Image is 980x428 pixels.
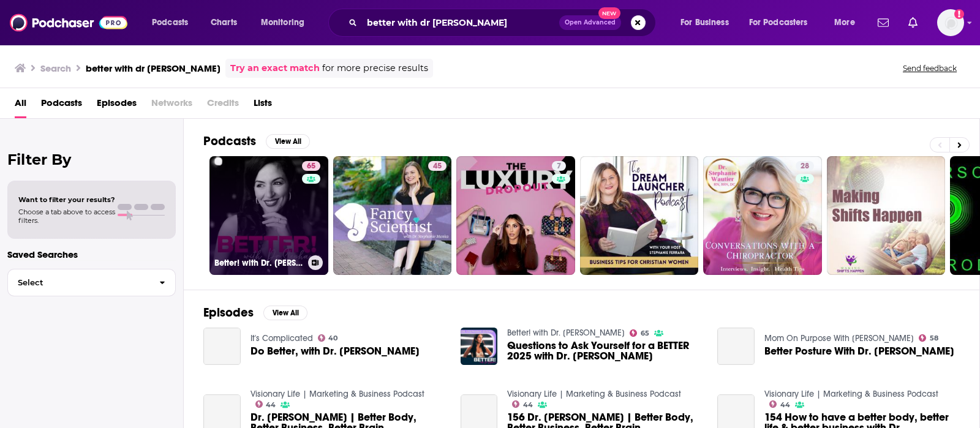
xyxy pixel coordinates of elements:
span: 7 [557,160,561,173]
a: 65Better! with Dr. [PERSON_NAME] [209,156,328,275]
button: Show profile menu [937,9,964,36]
span: Open Advanced [565,20,616,26]
h3: Search [40,62,71,74]
a: 7 [552,161,566,171]
span: Logged in as nicole.koremenos [937,9,964,36]
a: Show notifications dropdown [873,12,894,33]
button: open menu [143,13,204,32]
span: 45 [433,160,442,173]
a: Do Better, with Dr. Stephanie Estima [203,328,241,365]
button: View All [266,134,310,149]
span: Podcasts [152,14,188,31]
a: 58 [919,334,938,342]
span: Networks [151,93,192,118]
h2: Episodes [203,305,254,320]
a: 65 [630,329,649,337]
span: Credits [207,93,239,118]
span: Choose a tab above to access filters. [18,208,115,225]
a: 44 [512,400,533,408]
a: Lists [254,93,272,118]
span: New [598,7,620,19]
span: For Business [680,14,729,31]
span: for more precise results [322,61,428,75]
div: Search podcasts, credits, & more... [340,9,668,37]
a: 44 [255,400,276,408]
button: open menu [741,13,826,32]
a: 40 [318,334,338,342]
span: Monitoring [261,14,304,31]
a: 65 [302,161,320,171]
span: Questions to Ask Yourself for a BETTER 2025 with Dr. [PERSON_NAME] [507,340,703,361]
a: Try an exact match [230,61,320,75]
h3: better with dr [PERSON_NAME] [86,62,221,74]
span: More [834,14,855,31]
a: Mom On Purpose With Natalie Bacon [764,333,914,344]
h3: Better! with Dr. [PERSON_NAME] [214,258,303,268]
span: 44 [780,402,790,408]
a: All [15,93,26,118]
a: Do Better, with Dr. Stephanie Estima [251,346,420,356]
a: 28 [796,161,814,171]
button: Open AdvancedNew [559,15,621,30]
a: 45 [333,156,452,275]
span: Better Posture With Dr. [PERSON_NAME] [764,346,954,356]
a: Episodes [97,93,137,118]
a: Charts [203,13,244,32]
span: Do Better, with Dr. [PERSON_NAME] [251,346,420,356]
button: Select [7,269,176,296]
button: Send feedback [899,63,960,73]
a: Show notifications dropdown [903,12,922,33]
span: Charts [211,14,237,31]
h2: Podcasts [203,133,256,149]
a: Questions to Ask Yourself for a BETTER 2025 with Dr. Stephanie Estima [507,340,703,361]
img: User Profile [937,9,964,36]
a: Better! with Dr. Stephanie [507,328,625,338]
input: Search podcasts, credits, & more... [362,13,559,32]
a: Visionary Life | Marketing & Business Podcast [251,389,424,399]
a: Visionary Life | Marketing & Business Podcast [764,389,938,399]
a: PodcastsView All [203,133,310,149]
a: It's Complicated [251,333,313,344]
a: 7 [456,156,575,275]
span: For Podcasters [749,14,808,31]
a: 44 [769,400,790,408]
span: 65 [307,160,315,173]
span: 58 [930,336,938,341]
a: Podcasts [41,93,82,118]
a: Better Posture With Dr. Stephanie Owens-Burkhart [764,346,954,356]
span: 44 [523,402,533,408]
a: Better Posture With Dr. Stephanie Owens-Burkhart [717,328,755,365]
span: 65 [641,331,649,336]
a: 28 [703,156,822,275]
svg: Add a profile image [954,9,964,19]
a: Visionary Life | Marketing & Business Podcast [507,389,681,399]
button: open menu [672,13,744,32]
img: Questions to Ask Yourself for a BETTER 2025 with Dr. Stephanie Estima [461,328,498,365]
button: View All [263,306,307,320]
span: 28 [801,160,809,173]
a: EpisodesView All [203,305,307,320]
a: 45 [428,161,447,171]
p: Saved Searches [7,249,176,260]
button: open menu [826,13,870,32]
span: 44 [266,402,276,408]
span: Select [8,279,149,287]
img: Podchaser - Follow, Share and Rate Podcasts [10,11,127,34]
h2: Filter By [7,151,176,168]
button: open menu [252,13,320,32]
span: 40 [328,336,337,341]
span: Want to filter your results? [18,195,115,204]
